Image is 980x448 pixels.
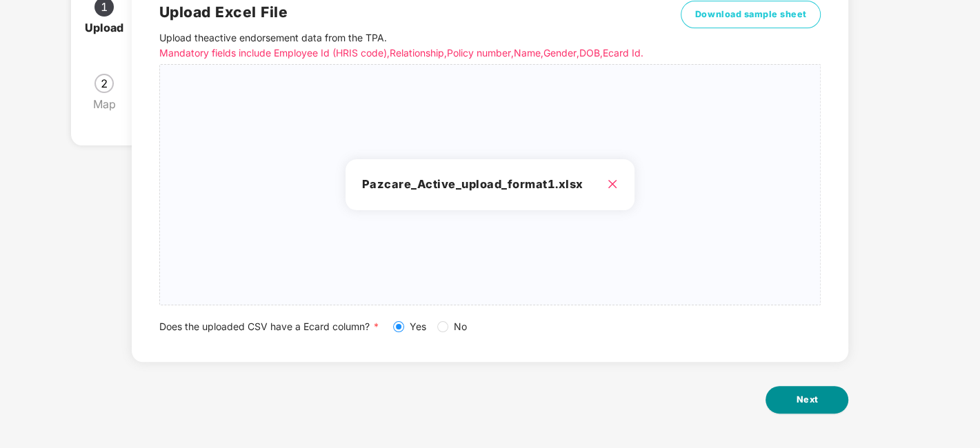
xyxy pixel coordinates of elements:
span: Next [796,393,818,407]
span: Download sample sheet [695,8,807,21]
p: Upload the active endorsement data from the TPA . [159,30,656,61]
h3: Pazcare_Active_upload_format1.xlsx [362,176,619,194]
button: Next [766,386,848,414]
div: Upload [85,17,134,39]
span: No [448,319,472,334]
span: 1 [101,1,108,12]
button: Download sample sheet [681,1,821,28]
div: Does the uploaded CSV have a Ecard column? [159,319,821,334]
span: 2 [101,78,108,89]
p: Mandatory fields include Employee Id (HRIS code), Relationship, Policy number, Name, Gender, DOB,... [159,45,656,61]
span: Yes [404,319,432,334]
div: Map [93,93,127,115]
span: Pazcare_Active_upload_format1.xlsx close [160,65,821,305]
span: close [607,179,618,190]
h2: Upload Excel File [159,1,656,23]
